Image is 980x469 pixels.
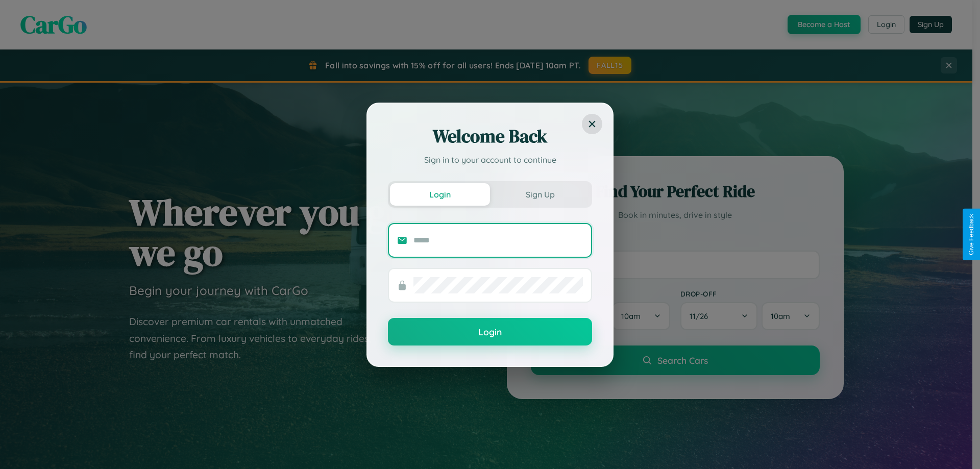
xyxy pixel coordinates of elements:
[390,183,490,206] button: Login
[388,124,592,149] h2: Welcome Back
[968,214,975,255] div: Give Feedback
[388,318,592,345] button: Login
[388,154,592,166] p: Sign in to your account to continue
[490,183,590,206] button: Sign Up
